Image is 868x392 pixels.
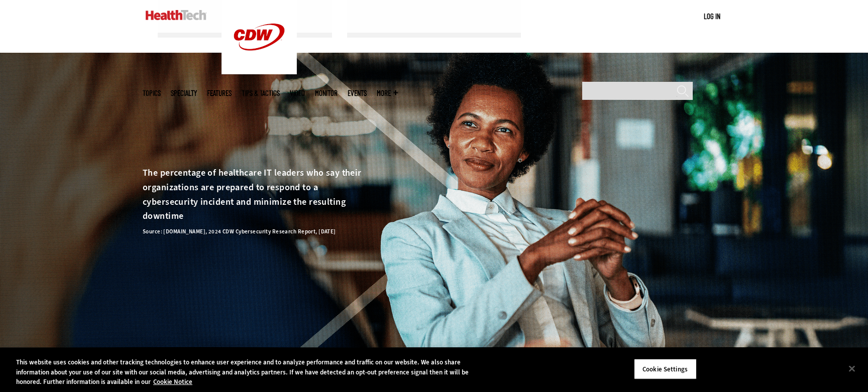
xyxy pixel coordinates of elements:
a: CDW [222,66,297,77]
button: Cookie Settings [634,358,697,379]
img: Home [146,10,206,20]
span: Specialty [171,89,197,97]
a: MonITor [315,89,338,97]
div: This website uses cookies and other tracking technologies to enhance user experience and to analy... [16,357,477,387]
a: Video [290,89,305,97]
p: The percentage of healthcare IT leaders who say their organizations are prepared to respond to a ... [143,166,376,223]
span: Source: [DOMAIN_NAME], 2024 CDW Cybersecurity Research Report, [DATE] [143,228,336,235]
a: More information about your privacy [153,377,192,386]
a: Log in [704,12,720,21]
button: Close [841,357,863,379]
div: User menu [704,11,720,22]
a: Events [348,89,367,97]
span: Topics [143,89,161,97]
span: More [377,89,398,97]
a: Features [207,89,232,97]
a: Tips & Tactics [242,89,280,97]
